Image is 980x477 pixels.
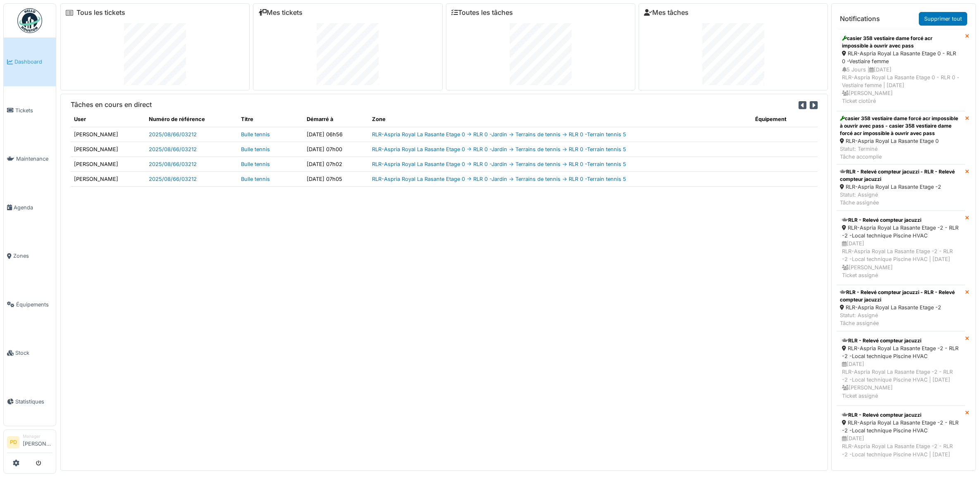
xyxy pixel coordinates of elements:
td: [PERSON_NAME] [71,157,145,171]
th: Zone [369,112,752,127]
a: Bulle tennis [241,161,270,167]
a: RLR - Relevé compteur jacuzzi - RLR - Relevé compteur jacuzzi RLR-Aspria Royal La Rasante Etage -... [837,164,965,211]
span: Équipements [16,301,52,309]
a: Agenda [4,183,56,232]
a: Statistiques [4,377,56,426]
div: RLR-Aspria Royal La Rasante Etage -2 [840,304,962,311]
td: [DATE] 07h05 [303,172,369,187]
span: Statistiques [15,398,52,406]
th: Titre [238,112,303,127]
div: RLR - Relevé compteur jacuzzi [842,337,960,344]
td: [PERSON_NAME] [71,127,145,142]
div: RLR - Relevé compteur jacuzzi [842,411,960,419]
td: [DATE] 07h02 [303,157,369,171]
th: Démarré à [303,112,369,127]
div: Statut: Assigné Tâche assignée [840,311,962,327]
a: casier 358 vestiaire dame forcé acr impossible à ouvrir avec pass RLR-Aspria Royal La Rasante Eta... [837,29,965,111]
th: Équipement [752,112,818,127]
div: RLR-Aspria Royal La Rasante Etage 0 - RLR 0 -Vestiaire femme [842,50,960,65]
div: RLR-Aspria Royal La Rasante Etage -2 - RLR -2 -Local technique Piscine HVAC [842,344,960,360]
span: Zones [13,252,52,260]
div: RLR - Relevé compteur jacuzzi - RLR - Relevé compteur jacuzzi [840,168,962,183]
div: RLR - Relevé compteur jacuzzi - RLR - Relevé compteur jacuzzi [840,289,962,304]
a: Bulle tennis [241,131,270,138]
a: 2025/08/66/03212 [149,131,197,138]
a: Mes tickets [258,9,303,17]
a: Zones [4,232,56,280]
li: PD [7,436,19,449]
img: Badge_color-CXgf-gQk.svg [17,8,42,33]
a: Tous les tickets [76,9,125,17]
span: translation missing: fr.shared.user [74,116,86,122]
div: RLR-Aspria Royal La Rasante Etage 0 [840,137,962,145]
a: RLR-Aspria Royal La Rasante Etage 0 -> RLR 0 -Jardin -> Terrains de tennis -> RLR 0 -Terrain tenn... [372,146,626,152]
div: Statut: Terminé Tâche accomplie [840,145,962,161]
span: Stock [15,349,52,357]
a: Mes tâches [644,9,689,17]
a: Équipements [4,280,56,329]
a: RLR-Aspria Royal La Rasante Etage 0 -> RLR 0 -Jardin -> Terrains de tennis -> RLR 0 -Terrain tenn... [372,131,626,138]
div: [DATE] RLR-Aspria Royal La Rasante Etage -2 - RLR -2 -Local technique Piscine HVAC | [DATE] [PERS... [842,434,960,474]
div: RLR-Aspria Royal La Rasante Etage -2 [840,183,962,191]
div: Manager [23,433,52,439]
div: [DATE] RLR-Aspria Royal La Rasante Etage -2 - RLR -2 -Local technique Piscine HVAC | [DATE] [PERS... [842,240,960,279]
a: Bulle tennis [241,146,270,152]
a: 2025/08/66/03212 [149,176,197,182]
a: 2025/08/66/03212 [149,146,197,152]
span: Maintenance [16,155,52,163]
a: Tickets [4,86,56,135]
a: Bulle tennis [241,176,270,182]
a: RLR - Relevé compteur jacuzzi RLR-Aspria Royal La Rasante Etage -2 - RLR -2 -Local technique Pisc... [837,331,965,406]
td: [PERSON_NAME] [71,142,145,157]
div: [DATE] RLR-Aspria Royal La Rasante Etage -2 - RLR -2 -Local technique Piscine HVAC | [DATE] [PERS... [842,360,960,400]
div: casier 358 vestiaire dame forcé acr impossible à ouvrir avec pass - casier 358 vestiaire dame for... [840,115,962,137]
div: RLR-Aspria Royal La Rasante Etage -2 - RLR -2 -Local technique Piscine HVAC [842,419,960,434]
div: RLR - Relevé compteur jacuzzi [842,216,960,224]
span: Tickets [15,107,52,114]
a: RLR-Aspria Royal La Rasante Etage 0 -> RLR 0 -Jardin -> Terrains de tennis -> RLR 0 -Terrain tenn... [372,176,626,182]
li: [PERSON_NAME] [23,433,52,451]
a: casier 358 vestiaire dame forcé acr impossible à ouvrir avec pass - casier 358 vestiaire dame for... [837,111,965,165]
td: [PERSON_NAME] [71,172,145,187]
a: Toutes les tâches [451,9,513,17]
a: 2025/08/66/03212 [149,161,197,167]
td: [DATE] 06h56 [303,127,369,142]
th: Numéro de référence [145,112,238,127]
a: RLR - Relevé compteur jacuzzi - RLR - Relevé compteur jacuzzi RLR-Aspria Royal La Rasante Etage -... [837,285,965,331]
h6: Notifications [840,15,880,23]
span: Dashboard [14,58,52,66]
a: RLR - Relevé compteur jacuzzi RLR-Aspria Royal La Rasante Etage -2 - RLR -2 -Local technique Pisc... [837,211,965,285]
h6: Tâches en cours en direct [71,101,152,109]
a: Stock [4,329,56,377]
div: RLR-Aspria Royal La Rasante Etage -2 - RLR -2 -Local technique Piscine HVAC [842,224,960,240]
div: Statut: Assigné Tâche assignée [840,191,962,206]
div: 5 Jours | [DATE] RLR-Aspria Royal La Rasante Etage 0 - RLR 0 -Vestiaire femme | [DATE] [PERSON_NA... [842,66,960,105]
span: Agenda [14,204,52,211]
a: Maintenance [4,135,56,183]
td: [DATE] 07h00 [303,142,369,157]
a: Supprimer tout [919,12,967,26]
a: RLR-Aspria Royal La Rasante Etage 0 -> RLR 0 -Jardin -> Terrains de tennis -> RLR 0 -Terrain tenn... [372,161,626,167]
a: PD Manager[PERSON_NAME] [7,433,52,453]
a: Dashboard [4,38,56,86]
div: casier 358 vestiaire dame forcé acr impossible à ouvrir avec pass [842,35,960,50]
